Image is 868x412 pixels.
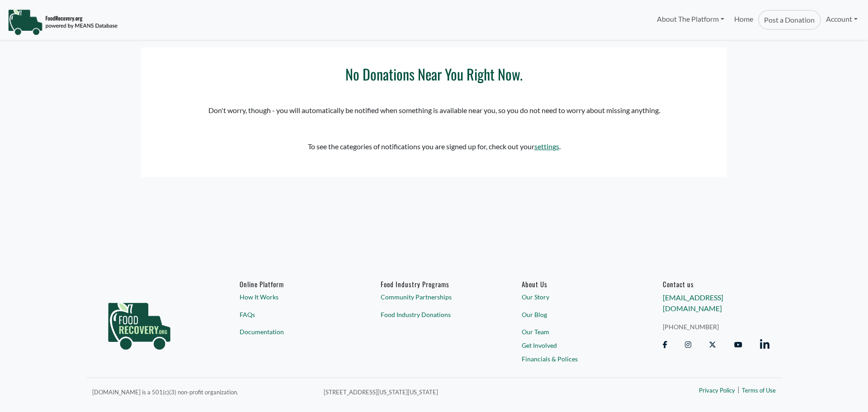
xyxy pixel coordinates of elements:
img: NavigationLogo_FoodRecovery-91c16205cd0af1ed486a0f1a7774a6544ea792ac00100771e7dd3ec7c0e58e41.png [8,9,118,36]
h6: Online Platform [240,280,346,288]
span: | [737,384,740,395]
p: To see the categories of notifications you are signed up for, check out your . [159,141,709,152]
a: Account [821,10,863,28]
a: [EMAIL_ADDRESS][DOMAIN_NAME] [663,293,723,313]
img: food_recovery_green_logo-76242d7a27de7ed26b67be613a865d9c9037ba317089b267e0515145e5e51427.png [99,280,180,366]
a: About The Platform [651,10,729,28]
a: About Us [522,280,628,288]
a: Post a Donation [758,10,821,30]
h6: Food Industry Programs [381,280,487,288]
a: Our Blog [522,309,628,319]
a: Get Involved [522,341,628,350]
a: Financials & Polices [522,354,628,363]
a: FAQs [240,309,346,319]
a: Home [729,10,758,30]
a: Our Story [522,292,628,302]
h6: Contact us [663,280,769,288]
p: [STREET_ADDRESS][US_STATE][US_STATE] [324,386,602,397]
a: [PHONE_NUMBER] [663,322,769,331]
a: Our Team [522,327,628,336]
p: Don't worry, though - you will automatically be notified when something is available near you, so... [159,105,709,116]
a: Terms of Use [742,386,776,395]
a: Documentation [240,327,346,336]
p: [DOMAIN_NAME] is a 501(c)(3) non-profit organization. [92,386,313,397]
h2: No Donations Near You Right Now. [159,66,709,83]
a: How It Works [240,292,346,302]
a: Community Partnerships [381,292,487,302]
a: Food Industry Donations [381,309,487,319]
a: Privacy Policy [699,386,735,395]
a: settings [534,142,559,151]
